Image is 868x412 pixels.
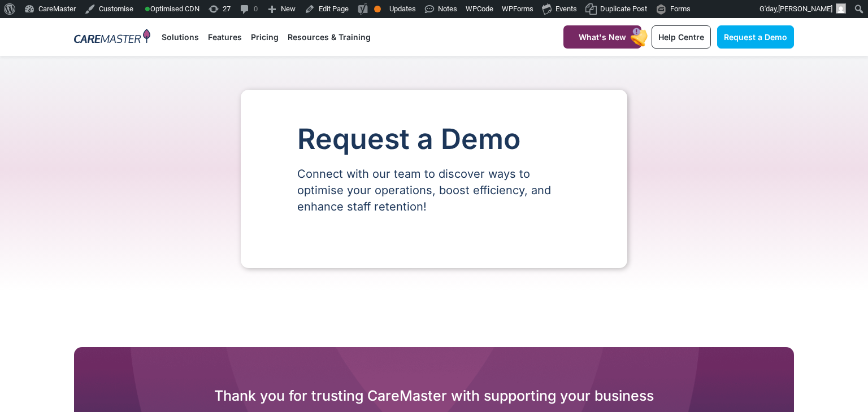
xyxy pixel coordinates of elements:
a: Solutions [162,18,199,56]
a: Help Centre [652,25,711,49]
span: Request a Demo [724,32,787,42]
p: Connect with our team to discover ways to optimise your operations, boost efficiency, and enhance... [297,166,571,215]
h2: Thank you for trusting CareMaster with supporting your business [74,387,794,405]
span: [PERSON_NAME] [778,5,832,13]
a: Features [208,18,242,56]
div: OK [374,6,381,12]
a: Request a Demo [717,25,794,49]
img: CareMaster Logo [74,29,150,46]
a: Pricing [251,18,279,56]
span: Help Centre [658,32,704,42]
a: Resources & Training [288,18,371,56]
a: What's New [563,25,641,49]
h1: Request a Demo [297,124,571,155]
span: What's New [579,32,626,42]
nav: Menu [162,18,536,56]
